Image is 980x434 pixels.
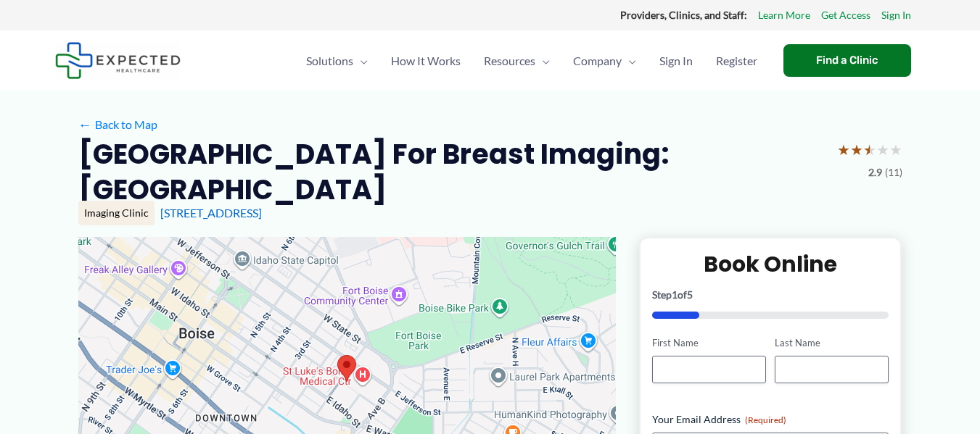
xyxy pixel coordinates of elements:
[472,36,561,86] a: ResourcesMenu Toggle
[484,36,535,86] span: Resources
[704,36,769,86] a: Register
[160,206,262,220] a: [STREET_ADDRESS]
[672,288,678,301] span: 1
[876,136,889,163] span: ★
[758,6,810,25] a: Learn More
[716,36,757,86] span: Register
[652,336,766,350] label: First Name
[863,136,876,163] span: ★
[573,36,622,86] span: Company
[295,36,379,86] a: SolutionsMenu Toggle
[55,42,181,79] img: Expected Healthcare Logo - side, dark font, small
[535,36,550,86] span: Menu Toggle
[659,36,693,86] span: Sign In
[622,36,636,86] span: Menu Toggle
[885,163,902,182] span: (11)
[78,201,155,225] div: Imaging Clinic
[295,36,769,86] nav: Primary Site Navigation
[78,117,92,131] span: ←
[379,36,472,86] a: How It Works
[306,36,353,86] span: Solutions
[837,136,850,163] span: ★
[78,114,157,135] a: ←Back to Map
[652,290,889,300] p: Step of
[648,36,704,86] a: Sign In
[745,414,786,425] span: (Required)
[775,336,889,350] label: Last Name
[687,288,693,301] span: 5
[561,36,648,86] a: CompanyMenu Toggle
[353,36,368,86] span: Menu Toggle
[78,136,825,208] h2: [GEOGRAPHIC_DATA] for Breast Imaging: [GEOGRAPHIC_DATA]
[868,163,882,182] span: 2.9
[881,6,911,25] a: Sign In
[783,44,911,77] a: Find a Clinic
[850,136,863,163] span: ★
[821,6,870,25] a: Get Access
[391,36,461,86] span: How It Works
[889,136,902,163] span: ★
[620,9,747,21] strong: Providers, Clinics, and Staff:
[652,412,889,427] label: Your Email Address
[652,250,889,278] h2: Book Online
